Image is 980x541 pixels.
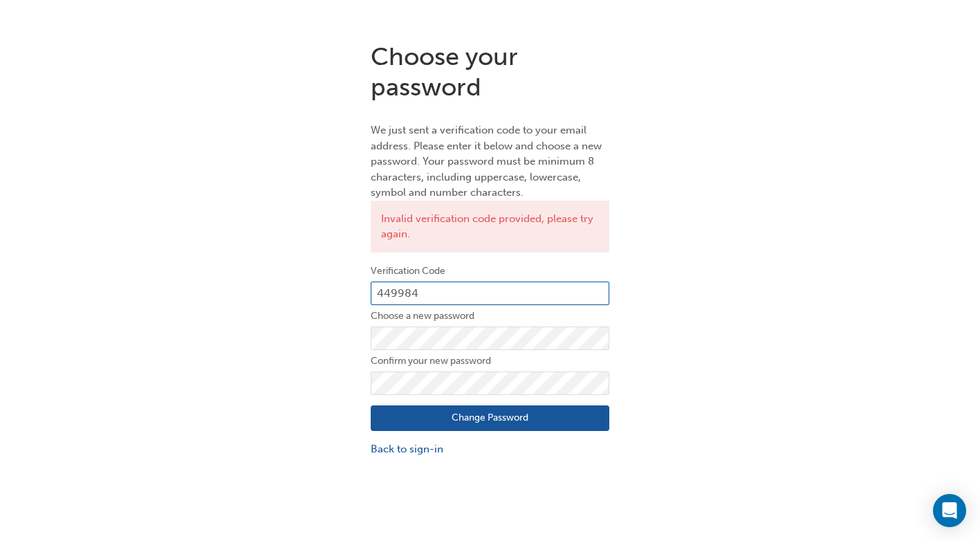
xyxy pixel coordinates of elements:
div: Invalid verification code provided, please try again. [371,201,609,253]
div: Open Intercom Messenger [933,494,966,527]
button: Change Password [371,405,609,432]
label: Confirm your new password [371,353,609,369]
label: Verification Code [371,263,609,279]
label: Choose a new password [371,308,609,324]
a: Back to sign-in [371,441,609,457]
h1: Choose your password [371,42,609,102]
input: e.g. 123456 [371,282,609,305]
p: We just sent a verification code to your email address. Please enter it below and choose a new pa... [371,122,609,201]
